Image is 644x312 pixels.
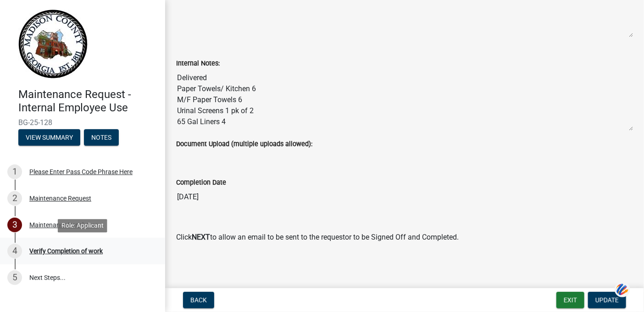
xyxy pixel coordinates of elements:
[18,118,147,127] span: BG-25-128
[183,292,214,308] button: Back
[176,60,220,67] label: Internal Notes:
[615,281,630,298] img: svg+xml;base64,PHN2ZyB3aWR0aD0iNDQiIGhlaWdodD0iNDQiIHZpZXdCb3g9IjAgMCA0NCA0NCIgZmlsbD0ibm9uZSIgeG...
[29,248,103,254] div: Verify Completion of work
[176,69,633,131] textarea: Delivered Paper Towels/ Kitchen 6 M/F Paper Towels 6 Urinal Screens 1 pk of 2 65 Gal Liners 4
[595,296,619,304] span: Update
[18,134,80,142] wm-modal-confirm: Summary
[84,129,119,146] button: Notes
[192,233,210,241] strong: NEXT
[176,232,633,243] p: Click to allow an email to be sent to the requestor to be Signed Off and Completed.
[29,222,98,228] div: Maintenance Resolution
[29,169,133,175] div: Please Enter Pass Code Phrase Here
[18,129,80,146] button: View Summary
[588,292,626,308] button: Update
[7,244,22,258] div: 4
[556,292,584,308] button: Exit
[176,141,312,148] label: Document Upload (multiple uploads allowed):
[18,88,158,115] h4: Maintenance Request - Internal Employee Use
[176,180,226,186] label: Completion Date
[7,270,22,285] div: 5
[18,10,88,78] img: Madison County, Georgia
[84,134,119,142] wm-modal-confirm: Notes
[7,218,22,232] div: 3
[7,191,22,206] div: 2
[29,195,91,202] div: Maintenance Request
[7,164,22,179] div: 1
[190,296,207,304] span: Back
[58,219,107,232] div: Role: Applicant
